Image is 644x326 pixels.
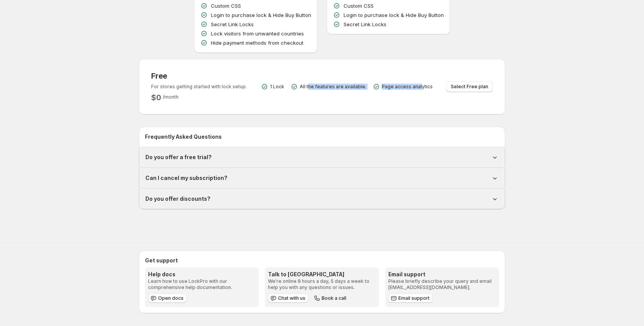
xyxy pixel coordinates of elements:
[268,271,376,278] h3: Talk to [GEOGRAPHIC_DATA]
[211,20,254,28] p: Secret Link Locks
[322,295,346,301] span: Book a call
[451,84,488,90] span: Select Free plan
[145,153,212,161] h1: Do you offer a free trial?
[211,30,304,37] p: Lock visitors from unwanted countries
[151,93,161,102] h2: $ 0
[344,2,374,10] p: Custom CSS
[211,39,303,47] p: Hide payment methods from checkout
[145,195,211,203] h1: Do you offer discounts?
[388,278,496,291] p: Please briefly describe your query and email [EMAIL_ADDRESS][DOMAIN_NAME].
[145,133,499,141] h2: Frequently Asked Questions
[148,271,256,278] h3: Help docs
[145,257,499,264] h2: Get support
[344,20,386,28] p: Secret Link Locks
[148,278,256,291] p: Learn how to use LockPro with our comprehensive help documentation.
[312,294,349,303] button: Book a call
[388,294,433,303] a: Email support
[344,11,444,19] p: Login to purchase lock & Hide Buy Button
[151,84,247,90] p: For stores getting started with lock setup.
[211,11,311,19] p: Login to purchase lock & Hide Buy Button
[148,294,187,303] a: Open docs
[151,71,247,81] h3: Free
[268,294,309,303] button: Chat with us
[278,295,305,301] span: Chat with us
[300,84,366,90] p: All the features are available.
[388,271,496,278] h3: Email support
[382,84,433,90] p: Page access analytics
[211,2,241,10] p: Custom CSS
[398,295,430,301] span: Email support
[270,84,284,90] p: 1 Lock
[158,295,184,301] span: Open docs
[446,81,493,92] button: Select Free plan
[145,174,228,182] h1: Can I cancel my subscription?
[268,278,376,291] p: We're online 8 hours a day, 5 days a week to help you with any questions or issues.
[163,94,179,100] span: / month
